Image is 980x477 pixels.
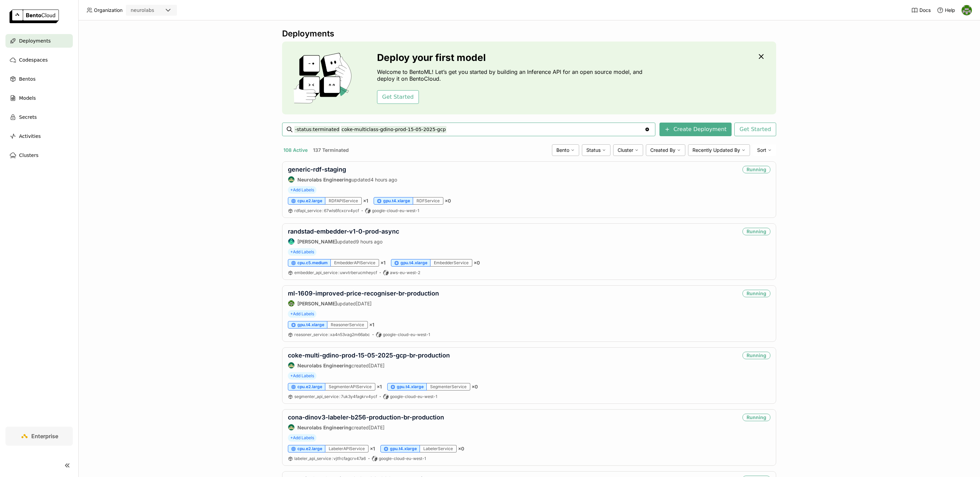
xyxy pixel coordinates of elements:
span: Status [586,147,601,153]
div: Cluster [613,144,643,156]
span: +Add Labels [288,434,316,442]
a: Clusters [5,148,73,162]
a: segmenter_api_service:7uk3y4fagkrv4ycf [294,394,377,399]
span: × 1 [380,260,386,266]
a: Activities [5,129,73,143]
span: Organization [94,7,122,13]
div: SegmenterService [427,383,470,391]
span: : [328,332,329,337]
div: RDFService [413,197,443,205]
span: Cluster [618,147,633,153]
span: Activities [19,132,41,140]
a: rdfapi_service:67wls6fcxcrv4ycf [294,208,359,213]
span: gpu.t4.xlarge [297,322,324,328]
span: Sort [757,147,766,153]
a: Bentos [5,72,73,86]
a: labeler_api_service:vjtfrcfagcrv47a6 [294,456,366,461]
div: Bento [552,144,579,156]
span: cpu.e2.large [297,384,322,389]
div: Recently Updated By [688,144,750,156]
span: Models [19,94,36,102]
img: Toby Thomas [288,300,294,306]
span: embedder_api_service uwvtrberucmheycf [294,270,377,275]
img: Neurolabs Engineering [288,176,294,182]
a: Codespaces [5,53,73,67]
input: Selected neurolabs. [155,7,156,14]
span: Enterprise [31,433,58,440]
div: Running [742,166,770,173]
a: ml-1609-improved-price-recogniser-br-production [288,290,439,297]
span: gpu.t4.xlarge [390,446,417,451]
span: Bentos [19,75,35,83]
span: segmenter_api_service 7uk3y4fagkrv4ycf [294,394,377,399]
span: Docs [919,7,931,13]
a: Models [5,91,73,105]
span: × 1 [370,446,375,452]
span: Created By [650,147,675,153]
span: gpu.t4.xlarge [383,198,410,204]
div: updated [288,238,399,245]
div: Running [742,414,770,421]
a: randstad-embedder-v1-0-prod-async [288,228,399,235]
a: Enterprise [5,427,73,446]
img: Calin Cojocaru [288,238,294,244]
strong: [PERSON_NAME] [297,301,337,306]
span: +Add Labels [288,310,316,318]
div: created [288,362,450,369]
span: Secrets [19,113,37,121]
span: google-cloud-eu-west-1 [379,456,426,461]
span: rdfapi_service 67wls6fcxcrv4ycf [294,208,359,213]
span: : [339,394,340,399]
span: [DATE] [369,363,385,368]
span: Clusters [19,151,38,159]
span: × 0 [445,198,451,204]
div: RDFAPIService [325,197,362,205]
strong: Neurolabs Engineering [297,177,352,182]
div: Running [742,228,770,235]
a: reasoner_service:xa4n53vag2m66abc [294,332,370,337]
a: Deployments [5,34,73,48]
span: google-cloud-eu-west-1 [390,394,437,399]
div: updated [288,300,439,307]
div: Help [937,7,955,14]
button: Get Started [377,90,419,104]
strong: Neurolabs Engineering [297,425,352,430]
div: Running [742,352,770,359]
span: × 0 [472,384,478,390]
a: cona-dinov3-labeler-b256-production-br-production [288,414,444,421]
a: Secrets [5,110,73,124]
span: Bento [556,147,569,153]
div: EmbedderAPIService [331,259,379,267]
span: cpu.e2.large [297,446,322,451]
h3: Deploy your first model [377,52,646,63]
span: gpu.t4.xlarge [401,260,427,266]
strong: [PERSON_NAME] [297,239,337,244]
button: Create Deployment [659,123,732,136]
span: Recently Updated By [692,147,740,153]
span: × 0 [474,260,480,266]
div: Sort [753,144,776,156]
span: 4 hours ago [371,177,397,182]
span: +Add Labels [288,248,316,256]
span: +Add Labels [288,372,316,380]
strong: Neurolabs Engineering [297,363,352,368]
span: cpu.c5.medium [297,260,328,266]
span: : [322,208,323,213]
span: : [338,270,339,275]
img: Neurolabs Engineering [288,424,294,430]
svg: Clear value [644,127,650,132]
a: Docs [911,7,931,14]
span: Help [945,7,955,13]
div: Deployments [282,29,776,39]
img: logo [10,10,59,23]
span: : [332,456,333,461]
div: LabelerAPIService [325,445,369,452]
a: generic-rdf-staging [288,166,346,173]
span: × 0 [458,446,464,452]
span: [DATE] [369,425,385,430]
img: Toby Thomas [962,5,972,15]
div: created [288,424,444,431]
input: Search [294,124,644,135]
span: × 1 [377,384,382,390]
img: cover onboarding [288,52,361,104]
